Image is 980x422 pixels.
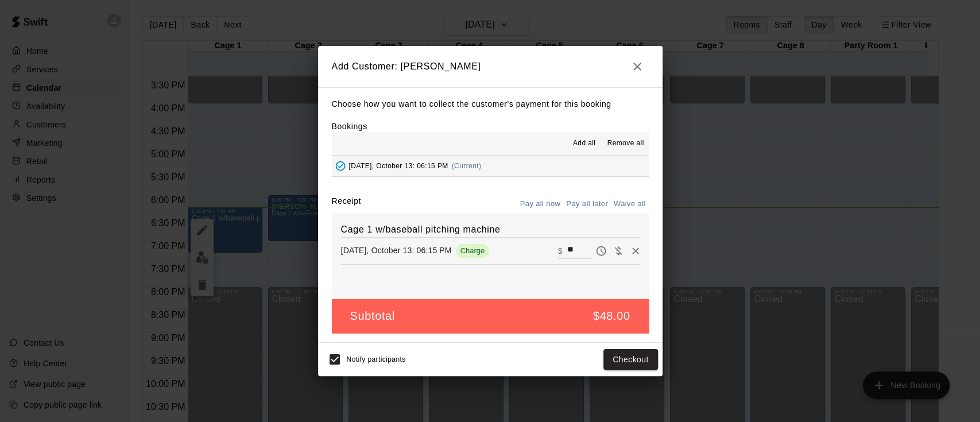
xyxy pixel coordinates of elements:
[332,97,649,111] p: Choose how you want to collect the customer's payment for this booking
[452,162,482,170] span: (Current)
[347,355,406,363] span: Notify participants
[517,195,564,213] button: Pay all now
[611,195,649,213] button: Waive all
[349,162,448,170] span: [DATE], October 13: 06:15 PM
[341,222,640,237] h6: Cage 1 w/baseball pitching machine
[456,246,490,255] span: Charge
[602,134,648,153] button: Remove all
[563,195,611,213] button: Pay all later
[332,157,349,175] button: Added - Collect Payment
[332,122,367,131] label: Bookings
[341,245,452,256] p: [DATE], October 13: 06:15 PM
[627,242,644,260] button: Remove
[558,245,563,257] p: $
[565,134,602,153] button: Add all
[593,308,630,324] h5: $48.00
[573,138,596,149] span: Add all
[318,46,663,87] h2: Add Customer: [PERSON_NAME]
[610,245,627,255] span: Waive payment
[332,195,361,213] label: Receipt
[603,349,657,370] button: Checkout
[350,308,395,324] h5: Subtotal
[332,156,649,177] button: Added - Collect Payment[DATE], October 13: 06:15 PM(Current)
[592,245,610,255] span: Pay later
[607,138,644,149] span: Remove all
